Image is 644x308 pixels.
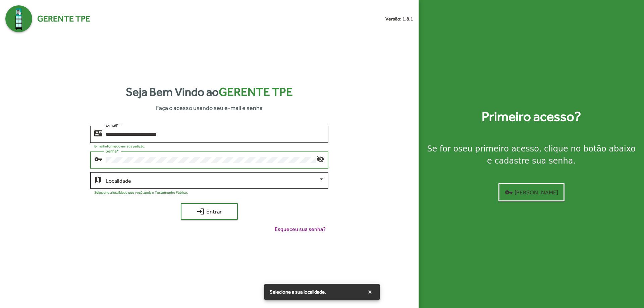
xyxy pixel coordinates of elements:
[37,12,90,25] span: Gerente TPE
[94,129,102,137] mat-icon: contact_mail
[156,103,263,112] span: Faça o acesso usando seu e-mail e senha
[458,144,539,153] strong: seu primeiro acesso
[126,83,293,101] strong: Seja Bem Vindo ao
[5,5,32,32] img: Logo Gerente
[498,183,565,201] button: [PERSON_NAME]
[505,186,558,198] span: [PERSON_NAME]
[275,225,326,233] span: Esqueceu sua senha?
[385,15,413,22] small: Versão: 1.8.1
[316,155,324,163] mat-icon: visibility_off
[94,155,102,163] mat-icon: vpn_key
[219,85,293,99] span: Gerente TPE
[94,144,145,148] mat-hint: E-mail informado em sua petição.
[482,107,581,127] strong: Primeiro acesso?
[94,175,102,183] mat-icon: map
[187,205,232,218] span: Entrar
[363,286,377,298] button: X
[270,289,326,295] span: Selecione a sua localidade.
[197,207,205,215] mat-icon: login
[505,188,513,196] mat-icon: vpn_key
[181,203,238,220] button: Entrar
[94,190,188,194] mat-hint: Selecione a localidade que você apoia o Testemunho Público.
[368,286,372,298] span: X
[427,143,636,167] div: Se for o , clique no botão abaixo e cadastre sua senha.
